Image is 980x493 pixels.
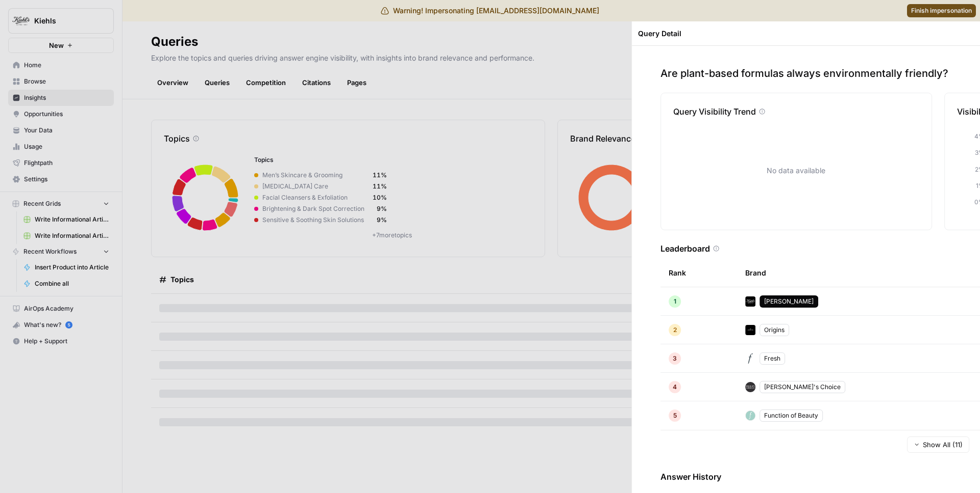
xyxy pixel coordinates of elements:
a: Insights [8,90,114,106]
span: 10% [373,193,387,202]
span: Write Informational Article [35,215,109,224]
span: Your Data [24,126,109,135]
div: Rank [669,259,686,287]
span: Topics [170,275,194,285]
a: Settings [8,171,114,187]
img: Kiehls Logo [12,12,30,30]
span: Home [24,61,109,70]
button: Show All (11) [907,436,969,453]
span: Browse [24,77,109,86]
span: Finish impersonation [911,6,972,15]
span: Settings [24,175,109,184]
span: Show All (11) [923,440,963,450]
a: Home [8,57,114,73]
button: What's new? 5 [8,317,114,333]
span: Men’s Skincare & Grooming [258,171,373,180]
span: New [49,40,64,50]
img: lbzhdkgn1ruc4m4z5mjfsqir60oh [745,296,755,307]
a: Browse [8,73,114,90]
div: No data available [673,124,919,217]
span: 9% [373,204,387,213]
button: New [8,38,114,53]
button: Recent Grids [8,196,114,211]
a: Queries [199,74,236,91]
button: Recent Workflows [8,244,114,259]
div: Fresh [759,352,785,365]
p: Topics [164,132,190,145]
p: + 7 more topics [254,231,530,240]
div: Queries [151,34,198,50]
span: 5 [673,411,677,420]
button: Workspace: Kiehls [8,8,114,34]
h3: Leaderboard [660,242,710,255]
div: Origins [759,324,789,336]
span: Brightening & Dark Spot Correction [258,204,373,213]
img: nojcgb3tjj3qb6plmqxzublyd157 [745,410,755,421]
a: Pages [341,74,373,91]
h3: Topics [254,155,530,165]
a: AirOps Academy [8,300,114,317]
span: 11% [373,182,387,191]
a: Write Informational Article [19,228,114,244]
span: AirOps Academy [24,304,109,313]
a: Overview [151,74,194,91]
a: Insert Product into Article [19,259,114,276]
a: Citations [296,74,337,91]
div: Function of Beauty [759,409,823,422]
span: Facial Cleansers & Exfoliation [258,193,373,202]
a: Flightpath [8,155,114,171]
span: Insert Product into Article [35,263,109,272]
div: [PERSON_NAME]'s Choice [759,381,845,393]
img: ruytc0whdj7w7uz4x1a74ro20ito [745,353,755,364]
span: Insights [24,93,109,102]
span: 2 [673,325,677,335]
div: What's new? [9,317,113,333]
span: Recent Grids [23,199,61,208]
span: Recent Workflows [23,247,77,256]
a: 5 [65,321,72,328]
button: Help + Support [8,333,114,349]
a: Competition [240,74,292,91]
span: [MEDICAL_DATA] Care [258,182,373,191]
span: Combine all [35,279,109,288]
span: Opportunities [24,109,109,119]
p: Query Visibility Trend [673,105,756,118]
img: iisr3r85ipsscpr0e1mzx15femyf [745,382,755,392]
span: Kiehls [34,16,96,26]
span: Sensitive & Soothing Skin Solutions [258,215,373,225]
span: Write Informational Article [35,231,109,240]
p: Brand Relevance [570,132,635,145]
a: Opportunities [8,106,114,122]
span: Flightpath [24,158,109,168]
a: Your Data [8,122,114,139]
span: 4 [673,382,677,392]
a: Finish impersonation [907,4,976,17]
span: 9% [373,215,387,225]
span: 1 [674,297,676,306]
div: Warning! Impersonating [EMAIL_ADDRESS][DOMAIN_NAME] [381,6,599,16]
img: iyf52qbr2kjxje2aa13p9uwsty6r [745,325,755,335]
span: 3 [673,354,677,363]
a: Combine all [19,276,114,292]
p: Explore the topics and queries driving answer engine visibility, with insights into brand relevan... [151,50,951,63]
span: Help + Support [24,337,109,346]
span: 11% [373,171,387,180]
a: Write Informational Article [19,211,114,228]
text: 5 [67,322,70,327]
div: [PERSON_NAME] [759,295,818,308]
a: Usage [8,139,114,155]
span: Usage [24,142,109,151]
